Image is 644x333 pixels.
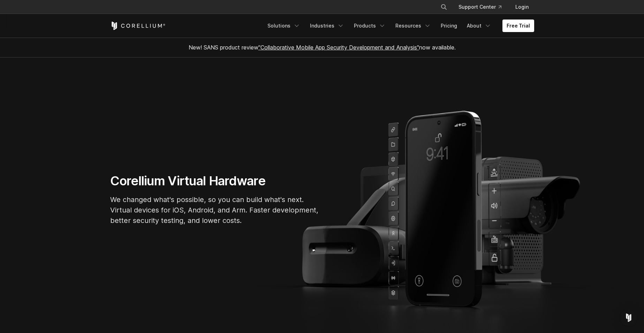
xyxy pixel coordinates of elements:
h1: Corellium Virtual Hardware [110,173,319,189]
p: We changed what's possible, so you can build what's next. Virtual devices for iOS, Android, and A... [110,194,319,226]
a: Industries [306,20,348,32]
a: Support Center [453,1,507,13]
div: Navigation Menu [263,20,534,32]
span: New! SANS product review now available. [189,44,456,51]
a: Solutions [263,20,304,32]
a: Pricing [437,20,461,32]
a: Resources [391,20,435,32]
div: Navigation Menu [432,1,534,13]
a: Login [510,1,534,13]
div: Open Intercom Messenger [620,309,637,326]
a: "Collaborative Mobile App Security Development and Analysis" [258,44,419,51]
a: Corellium Home [110,22,166,30]
a: About [463,20,495,32]
a: Products [350,20,390,32]
a: Free Trial [502,20,534,32]
button: Search [438,1,450,13]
